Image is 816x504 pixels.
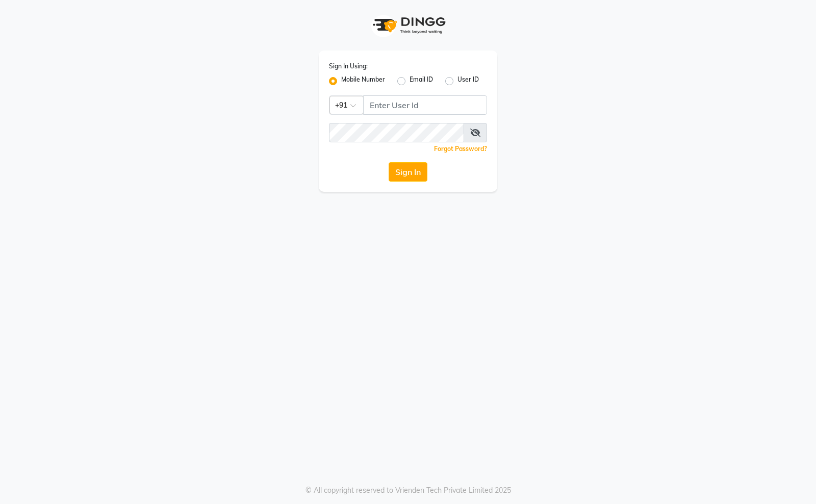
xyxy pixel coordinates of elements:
img: logo1.svg [367,10,449,40]
a: Forgot Password? [434,145,487,153]
label: Sign In Using: [329,62,368,71]
label: Mobile Number [341,75,385,87]
button: Sign In [389,162,427,182]
input: Username [363,95,487,115]
label: User ID [457,75,479,87]
input: Username [329,123,464,142]
label: Email ID [410,75,433,87]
